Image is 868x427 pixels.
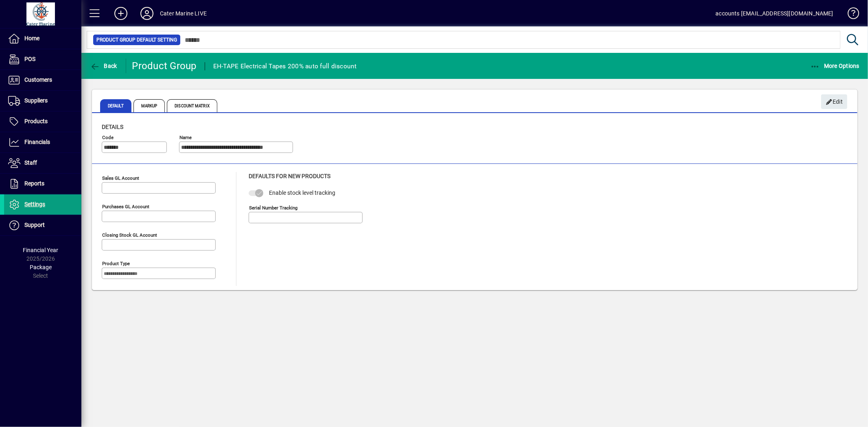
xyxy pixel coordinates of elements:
[102,204,149,209] mat-label: Purchases GL account
[4,70,81,90] a: Customers
[821,94,847,109] button: Edit
[4,28,81,49] a: Home
[167,99,217,112] span: Discount Matrix
[24,139,50,145] span: Financials
[88,59,119,73] button: Back
[23,247,59,253] span: Financial Year
[24,159,37,166] span: Staff
[133,99,165,112] span: Markup
[4,49,81,70] a: POS
[4,111,81,132] a: Products
[102,261,130,266] mat-label: Product type
[213,60,357,73] div: EH-TAPE Electrical Tapes 200% auto full discount
[269,190,335,196] span: Enable stock level tracking
[716,7,833,20] div: accounts [EMAIL_ADDRESS][DOMAIN_NAME]
[132,59,197,72] div: Product Group
[102,135,114,140] mat-label: Code
[4,153,81,173] a: Staff
[4,215,81,235] a: Support
[179,135,192,140] mat-label: Name
[24,222,45,228] span: Support
[134,6,160,21] button: Profile
[108,6,134,21] button: Add
[102,124,123,130] span: Details
[100,99,131,112] span: Default
[24,35,39,41] span: Home
[96,36,177,44] span: Product Group Default Setting
[24,201,45,207] span: Settings
[102,175,139,181] mat-label: Sales GL account
[826,95,843,109] span: Edit
[4,91,81,111] a: Suppliers
[24,56,35,62] span: POS
[810,63,860,69] span: More Options
[30,264,52,270] span: Package
[24,180,44,187] span: Reports
[842,2,858,28] a: Knowledge Base
[249,173,330,179] span: Defaults for new products
[4,174,81,194] a: Reports
[808,59,862,73] button: More Options
[102,232,157,238] mat-label: Closing stock GL account
[4,132,81,152] a: Financials
[81,59,126,73] app-page-header-button: Back
[249,205,297,210] mat-label: Serial Number tracking
[24,118,48,124] span: Products
[24,76,52,83] span: Customers
[90,63,117,69] span: Back
[24,97,48,104] span: Suppliers
[160,7,207,20] div: Cater Marine LIVE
